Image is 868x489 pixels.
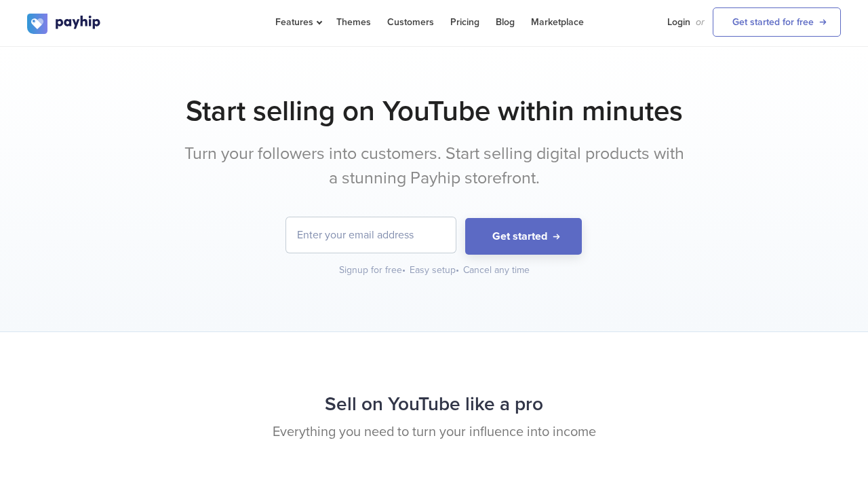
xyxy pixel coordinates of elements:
input: Enter your email address [286,217,456,253]
img: logo.svg [27,14,102,34]
div: Signup for free [339,264,407,277]
h2: Sell on YouTube like a pro [27,386,841,422]
p: Everything you need to turn your influence into income [27,422,841,442]
div: Easy setup [410,264,460,277]
div: Cancel any time [463,264,530,277]
span: • [402,264,406,276]
a: Get started for free [713,7,841,37]
h1: Start selling on YouTube within minutes [27,94,841,128]
span: • [456,264,459,276]
span: Features [275,16,320,28]
p: Turn your followers into customers. Start selling digital products with a stunning Payhip storefr... [180,142,688,190]
button: Get started [465,218,582,255]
